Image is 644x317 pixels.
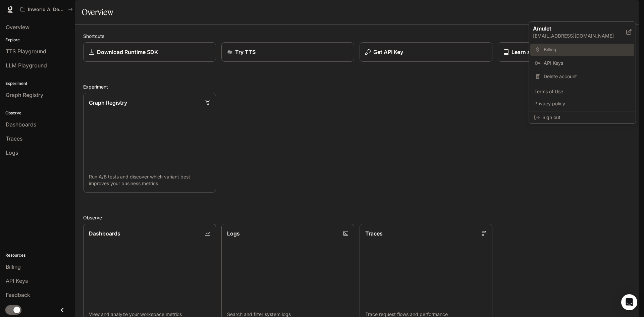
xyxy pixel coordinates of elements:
a: Privacy policy [530,98,634,110]
div: Amulet[EMAIL_ADDRESS][DOMAIN_NAME] [529,22,636,42]
p: Amulet [533,24,615,33]
span: Terms of Use [534,88,630,95]
div: Sign out [529,111,636,123]
span: Privacy policy [534,100,630,107]
span: Billing [544,46,630,53]
a: Billing [530,44,634,56]
span: Sign out [542,114,630,121]
span: Delete account [544,73,630,80]
div: Delete account [530,70,634,83]
a: API Keys [530,57,634,69]
a: Terms of Use [530,86,634,98]
p: [EMAIL_ADDRESS][DOMAIN_NAME] [533,33,626,39]
span: API Keys [544,60,630,66]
